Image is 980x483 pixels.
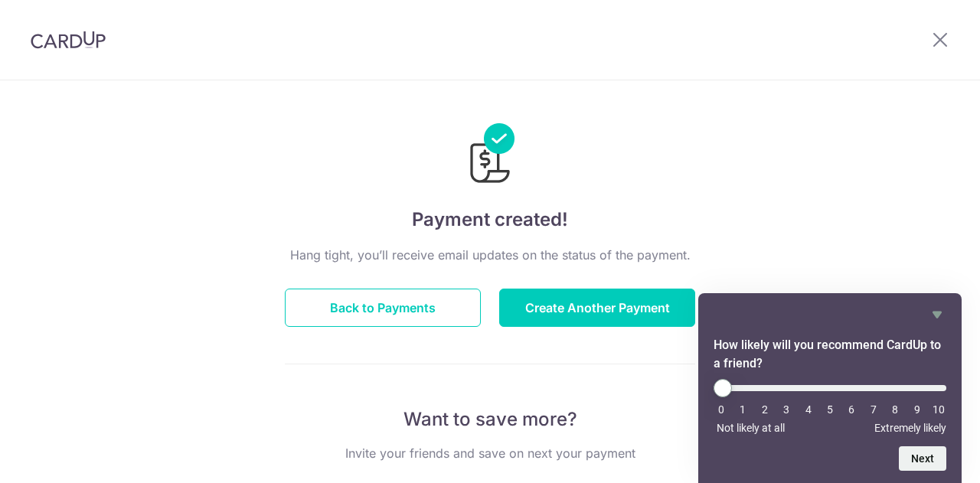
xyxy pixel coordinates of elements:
img: CardUp [31,31,106,49]
span: Extremely likely [874,422,946,434]
li: 4 [801,403,816,416]
p: Want to save more? [285,407,695,432]
li: 2 [757,403,773,416]
img: Payments [465,123,514,188]
button: Hide survey [928,305,946,324]
li: 9 [910,403,925,416]
button: Back to Payments [285,289,481,327]
div: How likely will you recommend CardUp to a friend? Select an option from 0 to 10, with 0 being Not... [714,379,946,434]
span: Not likely at all [717,422,785,434]
li: 10 [931,403,946,416]
li: 7 [866,403,881,416]
li: 3 [779,403,794,416]
p: Hang tight, you’ll receive email updates on the status of the payment. [285,246,695,264]
h4: Payment created! [285,206,695,233]
p: Invite your friends and save on next your payment [285,444,695,462]
li: 6 [844,403,859,416]
h2: How likely will you recommend CardUp to a friend? Select an option from 0 to 10, with 0 being Not... [714,336,946,373]
li: 1 [735,403,750,416]
li: 8 [887,403,903,416]
button: Create Another Payment [499,289,695,327]
li: 5 [822,403,838,416]
div: How likely will you recommend CardUp to a friend? Select an option from 0 to 10, with 0 being Not... [714,305,946,471]
li: 0 [714,403,729,416]
button: Next question [899,446,946,471]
